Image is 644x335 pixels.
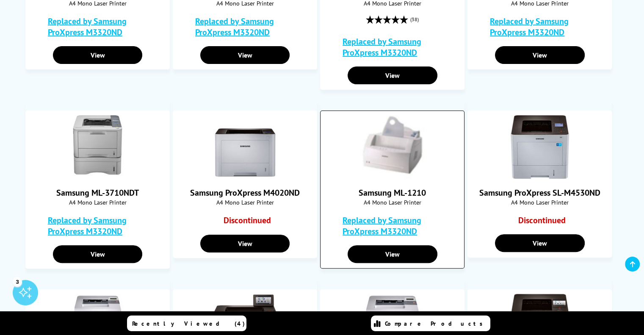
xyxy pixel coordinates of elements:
[495,46,585,64] a: View
[190,187,300,198] a: Samsung ProXpress M4020ND
[30,198,165,206] span: A4 Mono Laser Printer
[53,46,143,64] a: View
[66,115,130,179] img: Samsung ML-3710NDT
[177,198,312,206] span: A4 Mono Laser Printer
[472,198,607,206] span: A4 Mono Laser Printer
[348,66,437,84] a: View
[410,11,419,28] span: (38)
[490,16,594,38] a: Replaced by Samsung ProXpress M3320ND
[361,115,424,179] img: Samsung ML-1210
[479,187,600,198] a: Samsung ProXpress SL-M4530ND
[359,187,426,198] a: Samsung ML-1210
[127,316,246,331] a: Recently Viewed (4)
[66,172,130,180] a: Samsung ML-3710NDT
[361,172,424,180] a: Samsung ML-1210
[371,316,490,331] a: Compare Products
[224,215,271,226] p: Discontinued
[343,215,446,237] a: Replaced by Samsung ProXpress M3320ND
[486,215,594,230] div: Discontinued
[213,115,277,179] img: Samsung ProXpress M4020ND
[495,234,585,252] a: View
[56,187,139,198] a: Samsung ML-3710NDT
[48,215,152,237] a: Replaced by Samsung ProXpress M3320ND
[200,46,290,64] a: View
[508,115,572,179] img: Samsung ProXpress SL-M4530ND
[195,16,299,38] a: Replaced by Samsung ProXpress M3320ND
[132,320,245,327] span: Recently Viewed (4)
[53,245,143,263] a: View
[325,198,460,206] span: A4 Mono Laser Printer
[508,172,572,180] a: Samsung ProXpress SL-M4530ND
[348,245,437,263] a: View
[48,16,152,38] a: Replaced by Samsung ProXpress M3320ND
[13,277,22,286] div: 3
[200,235,290,252] a: View
[343,36,446,58] a: Replaced by Samsung ProXpress M3320ND
[213,172,277,180] a: Samsung ProXpress M4020ND
[385,320,487,327] span: Compare Products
